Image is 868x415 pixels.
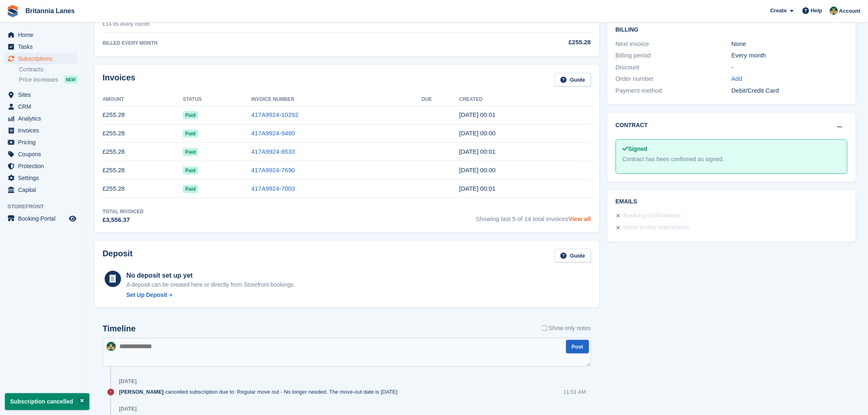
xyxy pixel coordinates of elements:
[731,39,847,49] div: None
[566,340,589,353] button: Post
[18,184,67,196] span: Capital
[4,125,78,136] a: menu
[18,172,67,184] span: Settings
[18,53,67,64] span: Subscriptions
[103,106,183,124] td: £255.28
[119,388,164,396] span: [PERSON_NAME]
[126,291,295,299] a: Set Up Deposit
[183,166,198,175] span: Paid
[19,75,78,84] a: Price increases NEW
[119,378,137,385] div: [DATE]
[103,20,477,28] div: £14.95 every month
[126,271,295,280] div: No deposit set up yet
[422,93,459,106] th: Due
[103,180,183,198] td: £255.28
[103,143,183,161] td: £255.28
[22,4,78,18] a: Britannia Lanes
[830,7,838,15] img: Nathan Kellow
[4,89,78,100] a: menu
[103,324,136,333] h2: Timeline
[103,215,144,225] div: £3,556.37
[624,211,681,221] div: Booking confirmation
[103,161,183,180] td: £255.28
[616,121,648,130] h2: Contract
[623,145,841,153] div: Signed
[183,148,198,156] span: Paid
[731,74,742,84] a: Add
[4,172,78,184] a: menu
[103,73,135,87] h2: Invoices
[4,101,78,112] a: menu
[731,63,847,72] div: -
[477,38,591,47] div: £255.28
[119,388,402,396] div: cancelled subscription due to: Regular move out - No longer needed. The move-out date is [DATE]
[731,51,847,60] div: Every month
[18,29,67,41] span: Home
[18,213,67,224] span: Booking Portal
[103,249,132,262] h2: Deposit
[555,249,591,262] a: Guide
[251,130,295,137] a: 417A9924-9480
[126,280,295,289] p: A deposit can be created here or directly from Storefront bookings.
[459,166,496,173] time: 2025-04-30 23:00:12 UTC
[616,63,732,72] div: Discount
[18,125,67,136] span: Invoices
[64,75,78,84] div: NEW
[18,89,67,100] span: Sites
[18,137,67,148] span: Pricing
[126,291,167,299] div: Set Up Deposit
[459,93,591,106] th: Created
[183,111,198,119] span: Paid
[839,7,861,15] span: Account
[459,148,496,155] time: 2025-05-30 23:01:16 UTC
[103,39,477,47] div: BILLED EVERY MONTH
[624,223,690,233] div: Move in day instructions
[569,215,591,222] a: View all
[103,93,183,106] th: Amount
[623,155,841,164] div: Contract has been confirmed as signed.
[616,25,847,33] h2: Billing
[811,7,822,15] span: Help
[18,41,67,52] span: Tasks
[4,213,78,224] a: menu
[18,113,67,124] span: Analytics
[4,113,78,124] a: menu
[616,198,847,205] h2: Emails
[731,86,847,96] div: Debit/Credit Card
[107,342,116,351] img: Nathan Kellow
[7,203,82,211] span: Storefront
[19,66,78,73] a: Contracts
[18,101,67,112] span: CRM
[4,53,78,64] a: menu
[19,76,58,84] span: Price increases
[616,39,732,49] div: Next invoice
[555,73,591,87] a: Guide
[183,93,251,106] th: Status
[7,5,19,17] img: stora-icon-8386f47178a22dfd0bd8f6a31ec36ba5ce8667c1dd55bd0f319d3a0aa187defe.svg
[18,148,67,160] span: Coupons
[183,130,198,138] span: Paid
[251,166,295,173] a: 417A9924-7690
[119,406,137,412] div: [DATE]
[68,214,78,223] a: Preview store
[4,137,78,148] a: menu
[4,29,78,41] a: menu
[103,208,144,215] div: Total Invoiced
[4,160,78,172] a: menu
[459,130,496,137] time: 2025-06-30 23:00:07 UTC
[5,393,89,410] p: Subscription cancelled
[564,388,586,396] div: 11:51 AM
[103,124,183,143] td: £255.28
[4,148,78,160] a: menu
[542,324,591,333] label: Show only notes
[770,7,787,15] span: Create
[251,185,295,192] a: 417A9924-7003
[183,185,198,193] span: Paid
[4,41,78,52] a: menu
[251,111,299,118] a: 417A9924-10292
[616,74,732,84] div: Order number
[616,86,732,96] div: Payment method
[251,93,422,106] th: Invoice Number
[542,324,547,333] input: Show only notes
[459,185,496,192] time: 2025-03-30 23:01:28 UTC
